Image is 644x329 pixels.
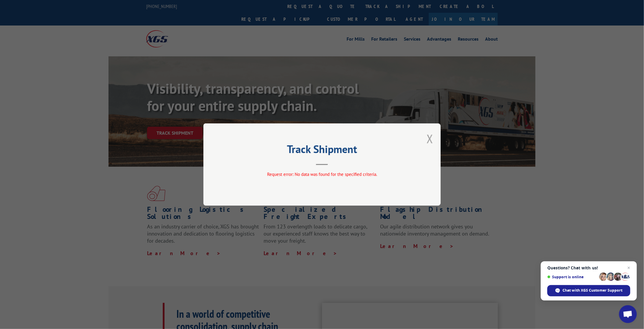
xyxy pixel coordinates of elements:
[547,285,630,296] div: Chat with XGS Customer Support
[267,171,377,177] span: Request error: No data was found for the specified criteria.
[547,266,630,270] span: Questions? Chat with us!
[619,305,637,323] div: Open chat
[625,264,632,271] span: Close chat
[427,131,433,147] button: Close modal
[233,145,411,156] h2: Track Shipment
[563,288,623,293] span: Chat with XGS Customer Support
[547,275,597,279] span: Support is online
